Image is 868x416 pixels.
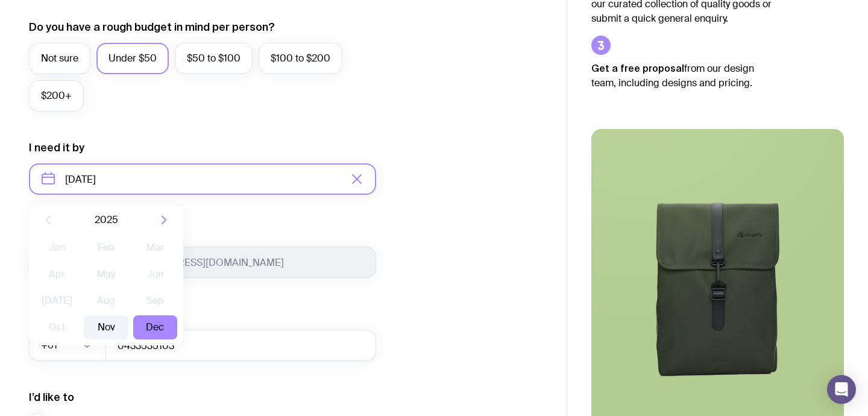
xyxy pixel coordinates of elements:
button: [DATE] [35,289,79,313]
button: Feb [84,236,128,260]
button: Mar [133,236,177,260]
button: Jun [133,262,177,286]
input: Select a target date [29,163,376,195]
button: Nov [84,315,128,339]
p: from our design team, including designs and pricing. [591,61,772,90]
div: Open Intercom Messenger [827,375,856,404]
label: Not sure [29,43,90,74]
strong: Get a free proposal [591,63,684,74]
label: $50 to $100 [175,43,253,74]
div: Search for option [29,330,106,361]
label: $100 to $200 [259,43,342,74]
button: Sep [133,289,177,313]
button: Dec [133,315,177,339]
input: Search for option [60,330,78,361]
span: 2025 [95,213,118,227]
button: Jan [35,236,79,260]
span: +61 [41,330,60,361]
label: Do you have a rough budget in mind per person? [29,20,275,34]
input: 0400123456 [105,330,376,361]
button: Oct [35,315,79,339]
input: you@email.com [29,247,376,278]
label: $200+ [29,80,84,112]
label: I need it by [29,140,84,155]
label: Under $50 [96,43,169,74]
button: Apr [35,262,79,286]
label: I’d like to [29,390,74,405]
button: May [84,262,128,286]
button: Aug [84,289,128,313]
